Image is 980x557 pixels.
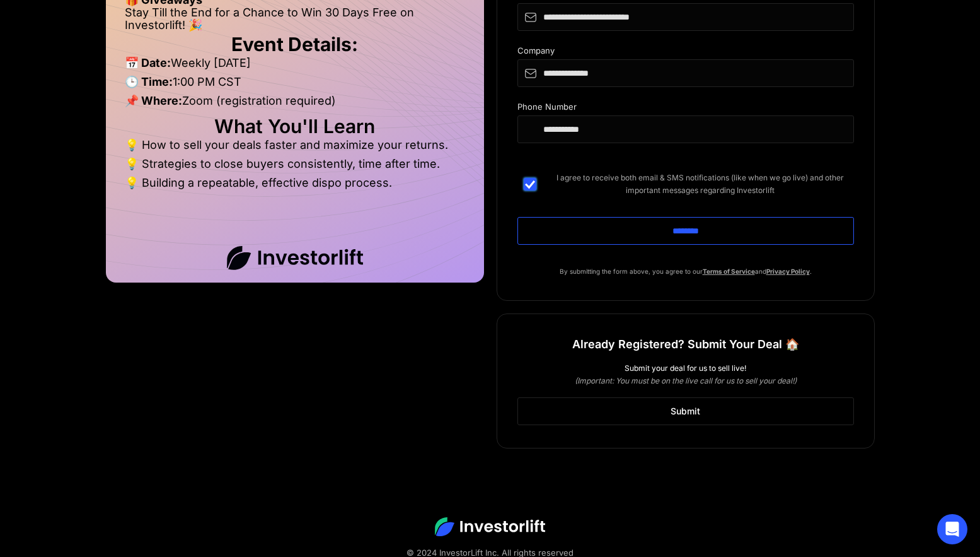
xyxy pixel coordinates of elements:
[125,6,465,32] li: Stay Till the End for a Chance to Win 30 Days Free on Investorlift! 🎉
[517,362,854,375] div: Submit your deal for us to sell live!
[517,46,854,59] div: Company
[125,95,465,114] li: Zoom (registration required)
[125,177,465,189] li: 💡 Building a repeatable, effective dispo process.
[703,267,755,275] a: Terms of Service
[125,94,182,107] strong: 📌 Where:
[125,75,173,88] strong: 🕒 Time:
[125,57,465,76] li: Weekly [DATE]
[575,376,797,385] em: (Important: You must be on the live call for us to sell your deal!)
[546,172,854,197] span: I agree to receive both email & SMS notifications (like when we go live) and other important mess...
[517,397,854,425] a: Submit
[231,33,358,56] strong: Event Details:
[125,158,465,177] li: 💡 Strategies to close buyers consistently, time after time.
[766,267,810,275] a: Privacy Policy
[125,139,465,158] li: 💡 How to sell your deals faster and maximize your returns.
[125,120,465,132] h2: What You'll Learn
[517,102,854,115] div: Phone Number
[125,76,465,95] li: 1:00 PM CST
[517,265,854,278] p: By submitting the form above, you agree to our and .
[125,56,171,69] strong: 📅 Date:
[572,333,799,356] h1: Already Registered? Submit Your Deal 🏠
[937,514,967,544] div: Open Intercom Messenger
